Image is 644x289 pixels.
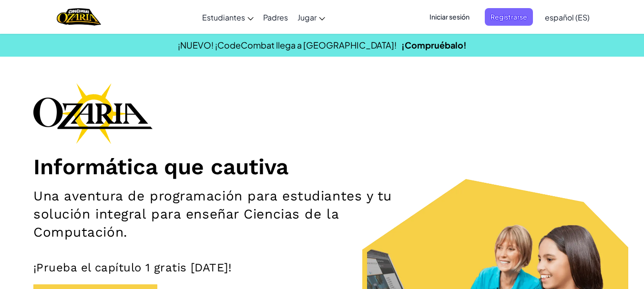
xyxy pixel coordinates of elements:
[293,4,330,30] a: Jugar
[297,12,317,22] span: Jugar
[33,83,153,144] img: Ozaria branding logo
[33,187,420,241] h2: Una aventura de programación para estudiantes y tu solución integral para enseñar Ciencias de la ...
[197,4,258,30] a: Estudiantes
[485,8,533,26] button: Registrarse
[540,4,594,30] a: español (ES)
[258,4,293,30] a: Padres
[545,12,590,22] span: español (ES)
[33,260,611,275] p: ¡Prueba el capítulo 1 gratis [DATE]!
[57,7,101,27] img: Home
[401,40,467,50] a: ¡Compruébalo!
[33,153,611,180] h1: Informática que cautiva
[178,40,397,50] span: ¡NUEVO! ¡CodeCombat llega a [GEOGRAPHIC_DATA]!
[424,8,475,26] button: Iniciar sesión
[202,12,245,22] span: Estudiantes
[57,7,101,27] a: Ozaria by CodeCombat logo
